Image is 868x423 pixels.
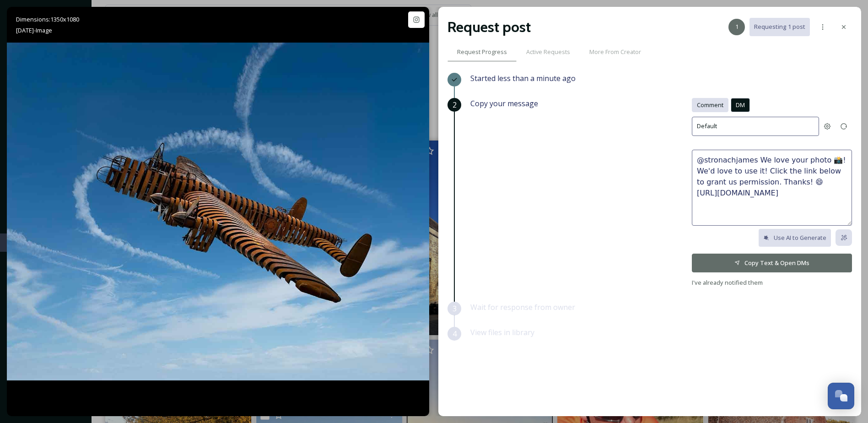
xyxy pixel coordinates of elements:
[828,383,854,409] button: Open Chat
[735,22,739,31] span: 1
[589,48,641,56] span: More From Creator
[470,302,575,312] span: Wait for response from owner
[470,98,538,109] span: Copy your message
[736,101,745,109] span: DM
[16,15,79,23] span: Dimensions: 1350 x 1080
[697,122,717,130] span: Default
[16,26,52,34] span: [DATE] - Image
[453,328,457,339] span: 4
[759,229,831,247] button: Use AI to Generate
[692,278,763,287] span: I've already notified them
[470,327,534,337] span: View files in library
[470,73,576,83] span: Started less than a minute ago
[526,48,570,56] span: Active Requests
[447,16,531,38] h2: Request post
[453,303,457,314] span: 3
[692,254,852,272] button: Copy Text & Open DMs
[697,101,723,109] span: Comment
[749,18,810,36] button: Requesting 1 post
[453,99,457,110] span: 2
[7,43,429,381] img: Bomber Gateway Trust #Lincolnshire #UK
[692,150,852,226] textarea: @stronachjames We love your photo 📸! We'd love to use it! Click the link below to grant us permis...
[457,48,507,56] span: Request Progress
